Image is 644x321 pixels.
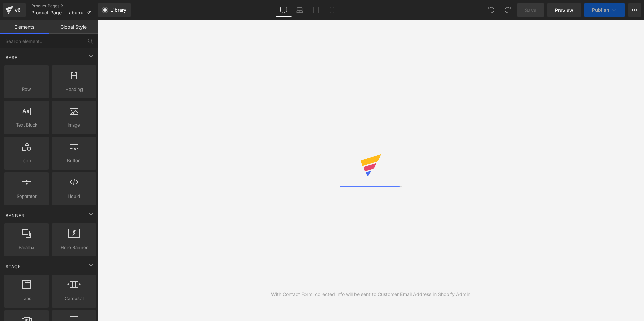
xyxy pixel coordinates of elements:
span: Icon [6,157,47,164]
span: Separator [6,193,47,200]
span: Hero Banner [54,244,94,251]
button: More [628,3,641,17]
span: Publish [592,7,609,13]
span: Heading [54,86,94,93]
span: Preview [555,7,573,14]
a: Preview [547,3,581,17]
div: With Contact Form, collected info will be sent to Customer Email Address in Shopify Admin [271,291,470,298]
span: Base [5,54,18,61]
a: Global Style [49,20,98,34]
span: Library [110,7,126,13]
a: Tablet [308,3,324,17]
span: Stack [5,263,22,270]
button: Undo [485,3,498,17]
span: Button [54,157,94,164]
span: Row [6,86,47,93]
span: Liquid [54,193,94,200]
a: v6 [3,3,26,17]
span: Banner [5,212,25,219]
span: Save [525,7,536,14]
span: Text Block [6,121,47,129]
span: Product Page - Labubu [31,10,83,15]
a: Desktop [276,3,292,17]
button: Redo [501,3,514,17]
span: Parallax [6,244,47,251]
span: Tabs [6,295,47,302]
span: Image [54,121,94,129]
a: Product Pages [31,3,98,9]
div: v6 [13,6,22,14]
a: New Library [98,3,131,17]
a: Mobile [324,3,340,17]
span: Carousel [54,295,94,302]
a: Laptop [292,3,308,17]
button: Publish [584,3,625,17]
